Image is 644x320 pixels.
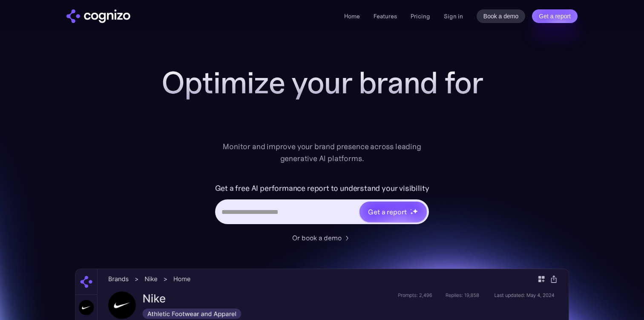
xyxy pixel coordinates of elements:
[368,207,406,217] div: Get a report
[374,12,397,20] a: Features
[410,212,413,215] img: star
[215,182,429,195] label: Get a free AI performance report to understand your visibility
[66,9,130,23] a: home
[215,182,429,228] form: Hero URL Input Form
[412,208,418,214] img: star
[410,209,411,210] img: star
[217,141,427,164] div: Monitor and improve your brand presence across leading generative AI platforms.
[359,201,428,223] a: Get a reportstarstarstar
[411,12,430,20] a: Pricing
[477,9,526,23] a: Book a demo
[532,9,578,23] a: Get a report
[344,12,360,20] a: Home
[66,9,130,23] img: cognizo logo
[292,233,342,243] div: Or book a demo
[292,233,352,243] a: Or book a demo
[444,11,463,21] a: Sign in
[152,66,492,100] h1: Optimize your brand for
